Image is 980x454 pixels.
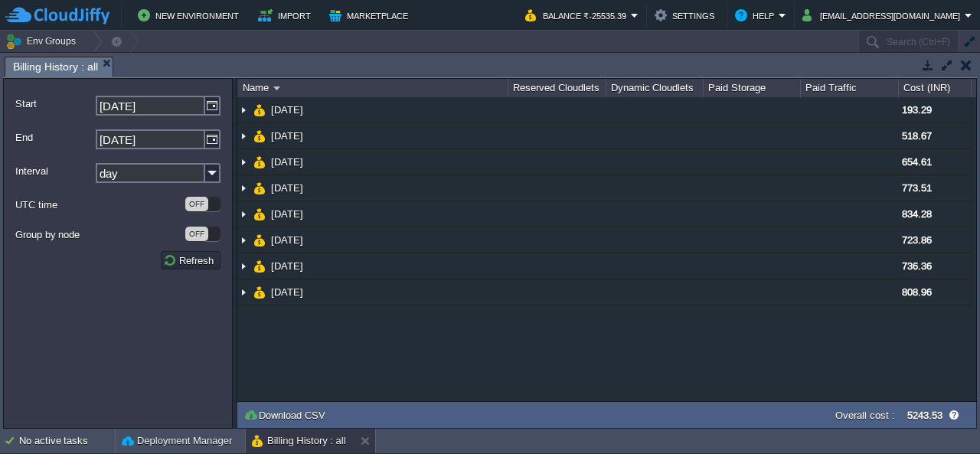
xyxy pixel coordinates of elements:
[902,156,932,168] span: 654.61
[902,208,932,220] span: 834.28
[237,149,250,175] img: AMDAwAAAACH5BAEAAAAALAAAAAABAAEAAAICRAEAOw==
[185,197,208,211] div: OFF
[655,6,719,24] button: Settings
[253,149,266,175] img: AMDAwAAAACH5BAEAAAAALAAAAAABAAEAAAICRAEAOw==
[237,279,250,305] img: AMDAwAAAACH5BAEAAAAALAAAAAABAAEAAAICRAEAOw==
[253,227,266,253] img: AMDAwAAAACH5BAEAAAAALAAAAAABAAEAAAICRAEAOw==
[138,6,243,24] button: New Environment
[907,410,942,421] label: 5243.53
[269,181,305,194] a: [DATE]
[509,79,605,97] div: Reserved Cloudlets
[802,79,897,97] div: Paid Traffic
[269,129,305,142] a: [DATE]
[243,408,330,422] button: Download CSV
[902,286,932,298] span: 808.96
[185,227,208,241] div: OFF
[5,31,81,52] button: Env Groups
[163,253,218,267] button: Refresh
[13,57,98,77] span: Billing History : all
[5,6,109,25] img: CloudJiffy
[902,104,932,116] span: 193.29
[329,6,413,24] button: Marketplace
[237,227,250,253] img: AMDAwAAAACH5BAEAAAAALAAAAAABAAEAAAICRAEAOw==
[525,6,631,24] button: Balance ₹-25535.39
[902,130,932,142] span: 518.67
[253,253,266,279] img: AMDAwAAAACH5BAEAAAAALAAAAAABAAEAAAICRAEAOw==
[15,227,184,243] label: Group by node
[19,429,115,453] div: No active tasks
[704,79,800,97] div: Paid Storage
[15,96,94,112] label: Start
[237,97,250,122] img: AMDAwAAAACH5BAEAAAAALAAAAAABAAEAAAICRAEAOw==
[902,260,932,272] span: 736.36
[269,260,305,273] a: [DATE]
[15,129,94,145] label: End
[900,79,971,97] div: Cost (INR)
[237,123,250,149] img: AMDAwAAAACH5BAEAAAAALAAAAAABAAEAAAICRAEAOw==
[269,234,305,247] a: [DATE]
[239,79,508,97] div: Name
[237,175,250,201] img: AMDAwAAAACH5BAEAAAAALAAAAAABAAEAAAICRAEAOw==
[269,286,305,299] a: [DATE]
[273,87,280,90] img: AMDAwAAAACH5BAEAAAAALAAAAAABAAEAAAICRAEAOw==
[237,201,250,227] img: AMDAwAAAACH5BAEAAAAALAAAAAABAAEAAAICRAEAOw==
[269,207,305,220] a: [DATE]
[253,201,266,227] img: AMDAwAAAACH5BAEAAAAALAAAAAABAAEAAAICRAEAOw==
[802,6,965,24] button: [EMAIL_ADDRESS][DOMAIN_NAME]
[269,155,305,168] a: [DATE]
[735,6,779,24] button: Help
[253,279,266,305] img: AMDAwAAAACH5BAEAAAAALAAAAAABAAEAAAICRAEAOw==
[258,6,315,24] button: Import
[253,175,266,201] img: AMDAwAAAACH5BAEAAAAALAAAAAABAAEAAAICRAEAOw==
[15,197,184,213] label: UTC time
[607,79,703,97] div: Dynamic Cloudlets
[835,410,895,421] label: Overall cost :
[269,103,305,116] a: [DATE]
[252,433,346,449] button: Billing History : all
[253,123,266,149] img: AMDAwAAAACH5BAEAAAAALAAAAAABAAEAAAICRAEAOw==
[15,163,94,179] label: Interval
[902,234,932,246] span: 723.86
[902,182,932,194] span: 773.51
[122,433,232,449] button: Deployment Manager
[253,97,266,122] img: AMDAwAAAACH5BAEAAAAALAAAAAABAAEAAAICRAEAOw==
[237,253,250,279] img: AMDAwAAAACH5BAEAAAAALAAAAAABAAEAAAICRAEAOw==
